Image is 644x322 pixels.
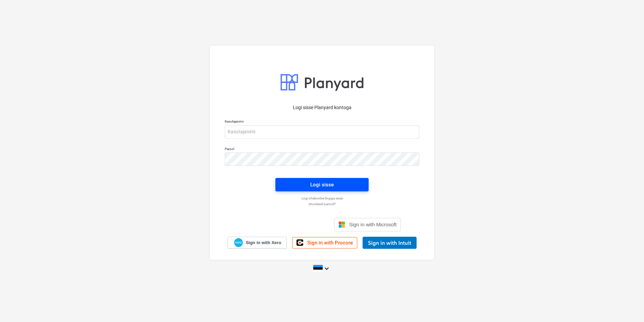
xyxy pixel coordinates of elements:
iframe: Sisselogimine Google'i nupu abil [240,217,332,232]
span: Sign in with Xero [246,240,281,246]
span: Sign in with Procore [307,240,353,246]
p: Kasutajanimi [225,119,419,125]
iframe: Chat Widget [610,290,644,322]
span: Sign in with Microsoft [349,222,397,227]
img: Xero logo [234,238,243,247]
p: Parool [225,147,419,152]
button: Logi sisse [275,178,369,191]
a: Unustasid parooli? [221,202,423,206]
a: Logi ühekordse lingiga sisse [221,196,423,200]
input: Kasutajanimi [225,125,419,139]
a: Sign in with Xero [227,237,287,248]
i: keyboard_arrow_down [323,265,331,273]
img: Microsoft logo [338,221,345,228]
a: Sign in with Procore [292,237,357,248]
div: Logi sisse [310,180,334,189]
p: Logi sisse Planyard kontoga [225,104,419,111]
